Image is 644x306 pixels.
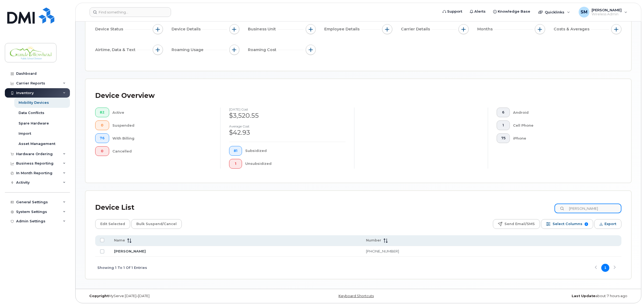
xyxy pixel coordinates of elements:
div: With Billing [112,133,212,143]
div: Quicklinks [535,7,574,17]
span: Device Status [95,26,125,32]
span: Device Details [172,26,202,32]
a: [PERSON_NAME] [114,249,146,253]
span: 1 [234,162,237,166]
div: Cancelled [112,146,212,156]
button: Send Email/SMS [493,219,540,229]
button: 76 [95,133,109,143]
div: Suspended [112,120,212,130]
button: Edit Selected [95,219,130,229]
span: 3 [585,222,588,226]
span: 1 [501,123,506,127]
span: Roaming Usage [172,47,205,53]
h4: [DATE] cost [229,108,345,111]
span: Send Email/SMS [504,220,535,228]
span: Months [477,26,494,32]
div: MyServe [DATE]–[DATE] [85,294,267,298]
span: Support [447,9,462,14]
div: Device Overview [95,89,155,103]
button: Select Columns 3 [541,219,593,229]
button: Page 1 [601,264,609,272]
a: Alerts [466,6,489,17]
div: about 7 hours ago [449,294,631,298]
span: 81 [234,149,237,153]
span: Carrier Details [401,26,432,32]
span: Edit Selected [100,220,125,228]
span: Employee Details [324,26,361,32]
div: iPhone [513,133,613,143]
button: 1 [497,120,510,130]
div: $42.93 [229,128,345,137]
span: 6 [501,110,506,115]
span: Alerts [474,9,486,14]
a: [PHONE_NUMBER] [366,249,399,253]
div: Steven Mercer [575,7,631,17]
span: 0 [100,123,105,127]
span: 0 [100,149,105,153]
button: 75 [497,133,510,143]
button: Bulk Suspend/Cancel [131,219,182,229]
div: Device List [95,201,134,215]
span: Name [114,238,125,243]
button: 0 [95,146,109,156]
a: Keyboard Shortcuts [339,294,374,298]
a: Knowledge Base [489,6,534,17]
span: Number [366,238,381,243]
a: Support [439,6,466,17]
button: Export [594,219,621,229]
strong: Last Update [572,294,595,298]
span: Wireless Admin [592,12,622,16]
span: Showing 1 To 1 Of 1 Entries [97,264,147,272]
span: Export [604,220,616,228]
input: Find something... [90,7,171,17]
span: Quicklinks [545,10,564,14]
span: Airtime, Data & Text [95,47,137,53]
button: 82 [95,108,109,117]
div: Active [112,108,212,117]
span: Business Unit [248,26,277,32]
span: Select Columns [553,220,582,228]
span: Knowledge Base [498,9,530,14]
h4: Average cost [229,124,345,128]
span: 82 [100,110,105,115]
div: Subsidized [245,146,346,156]
span: Roaming Cost [248,47,278,53]
span: SM [581,9,588,15]
button: 6 [497,108,510,117]
div: $3,520.55 [229,111,345,120]
div: Android [513,108,613,117]
span: 76 [100,136,105,140]
button: 81 [229,146,242,156]
span: [PERSON_NAME] [592,8,622,12]
div: Cell Phone [513,120,613,130]
span: 75 [501,136,506,140]
strong: Copyright [89,294,109,298]
span: Costs & Averages [554,26,591,32]
button: 1 [229,159,242,169]
input: Search Device List ... [554,204,621,213]
div: Unsubsidized [245,159,346,169]
button: 0 [95,120,109,130]
span: Bulk Suspend/Cancel [136,220,177,228]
